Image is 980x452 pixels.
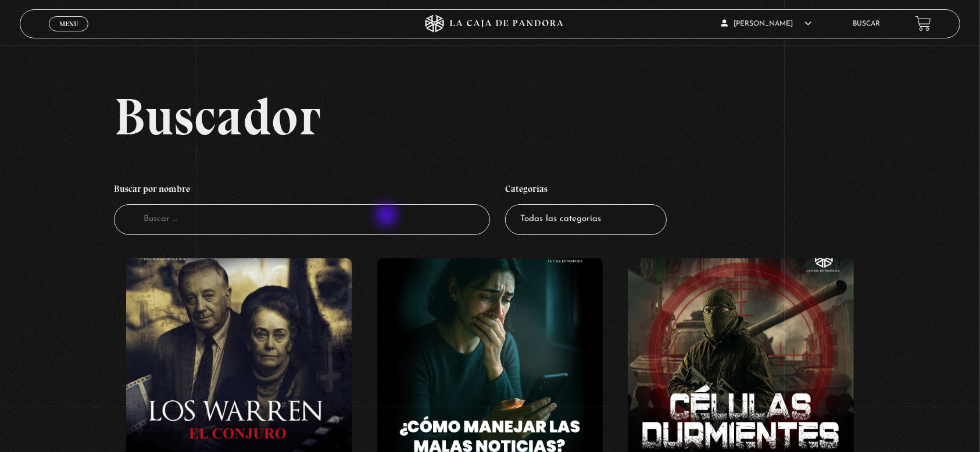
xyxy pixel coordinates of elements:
a: Buscar [853,20,881,27]
span: Menu [59,20,78,27]
a: View your shopping cart [915,16,931,31]
h4: Buscar por nombre [114,177,490,204]
span: [PERSON_NAME] [721,20,811,27]
h2: Buscador [114,90,961,143]
h4: Categorías [505,177,667,204]
span: Cerrar [55,30,83,38]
